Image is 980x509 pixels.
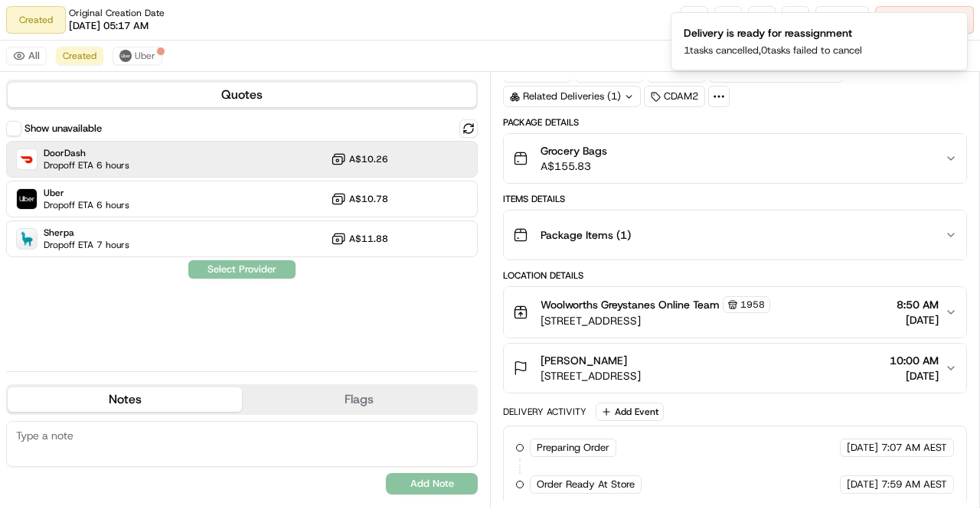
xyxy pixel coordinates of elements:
div: Delivery is ready for reassignment [684,25,862,41]
button: A$10.78 [331,191,388,207]
button: Created [56,47,103,65]
span: A$10.26 [349,153,388,165]
button: Add Event [596,403,664,421]
button: Notes [8,387,242,412]
span: 10:00 AM [890,353,939,368]
img: Sherpa [17,229,37,249]
div: Delivery Activity [503,406,586,418]
span: Dropoff ETA 6 hours [44,199,129,211]
span: [DATE] [847,478,878,491]
button: Package Items (1) [504,210,966,259]
span: [DATE] [897,312,939,328]
span: DoorDash [44,147,129,159]
span: Dropoff ETA 7 hours [44,239,129,251]
span: [PERSON_NAME] [541,353,627,368]
span: A$10.78 [349,193,388,205]
span: Created [63,50,96,62]
span: 8:50 AM [897,297,939,312]
div: Package Details [503,116,967,129]
span: Sherpa [44,227,129,239]
span: [STREET_ADDRESS] [541,368,641,383]
p: 1 tasks cancelled, 0 tasks failed to cancel [684,44,862,57]
span: A$155.83 [541,158,607,174]
button: [PERSON_NAME][STREET_ADDRESS]10:00 AM[DATE] [504,344,966,393]
span: 7:59 AM AEST [881,478,947,491]
img: uber-new-logo.jpeg [119,50,132,62]
span: Uber [44,187,129,199]
span: 7:07 AM AEST [881,441,947,455]
span: Preparing Order [537,441,609,455]
span: A$11.88 [349,233,388,245]
span: Grocery Bags [541,143,607,158]
div: CDAM2 [644,86,705,107]
button: Uber [113,47,162,65]
span: Dropoff ETA 6 hours [44,159,129,171]
button: A$11.88 [331,231,388,246]
div: Location Details [503,269,967,282]
span: Woolworths Greystanes Online Team [541,297,720,312]
span: [DATE] [847,441,878,455]
span: Original Creation Date [69,7,165,19]
span: [DATE] [890,368,939,383]
button: Flags [242,387,476,412]
button: All [6,47,47,65]
span: Order Ready At Store [537,478,635,491]
div: Items Details [503,193,967,205]
button: Grocery BagsA$155.83 [504,134,966,183]
img: DoorDash [17,149,37,169]
button: A$10.26 [331,152,388,167]
div: Related Deliveries (1) [503,86,641,107]
button: Woolworths Greystanes Online Team1958[STREET_ADDRESS]8:50 AM[DATE] [504,287,966,338]
label: Show unavailable [24,122,102,135]
span: 1958 [740,299,765,311]
button: Quotes [8,83,476,107]
img: Uber [17,189,37,209]
span: [STREET_ADDRESS] [541,313,770,328]
span: [DATE] 05:17 AM [69,19,149,33]
span: Uber [135,50,155,62]
span: Package Items ( 1 ) [541,227,631,243]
